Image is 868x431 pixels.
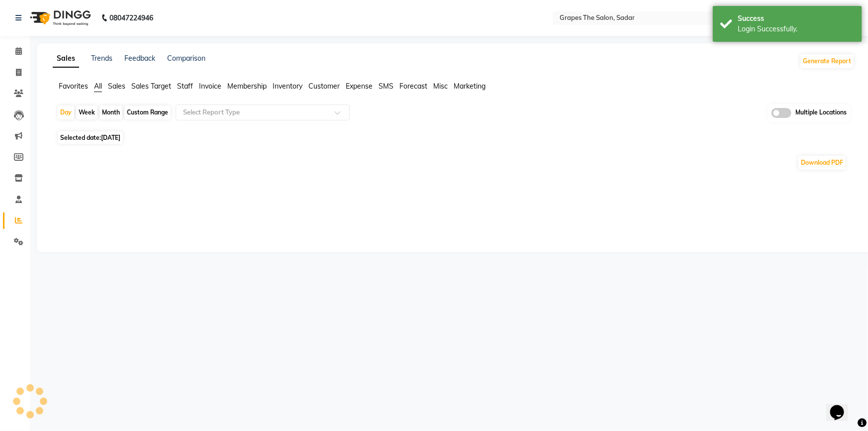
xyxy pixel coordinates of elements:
div: Day [58,106,74,119]
span: Invoice [199,82,221,91]
div: Success [738,13,855,24]
a: Feedback [124,54,155,63]
div: Month [99,106,122,119]
a: Sales [53,50,79,68]
span: Marketing [454,82,485,91]
button: Download PDF [798,156,846,170]
span: Staff [177,82,193,91]
div: Login Successfully. [738,24,855,34]
span: Selected date: [58,131,123,144]
iframe: chat widget [826,391,858,421]
span: Sales [108,82,125,91]
span: All [94,82,102,91]
img: logo [25,4,94,32]
span: Misc [433,82,448,91]
span: Favorites [59,82,88,91]
span: Membership [227,82,267,91]
span: Expense [346,82,373,91]
a: Comparison [167,54,205,63]
div: Week [76,106,97,119]
a: Trends [91,54,112,63]
span: Customer [308,82,340,91]
span: [DATE] [101,134,120,141]
span: Sales Target [131,82,171,91]
div: Custom Range [124,106,171,119]
span: Forecast [399,82,427,91]
button: Generate Report [800,54,854,68]
span: Inventory [273,82,302,91]
b: 08047224946 [109,4,153,32]
span: Multiple Locations [795,108,847,118]
span: SMS [379,82,393,91]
